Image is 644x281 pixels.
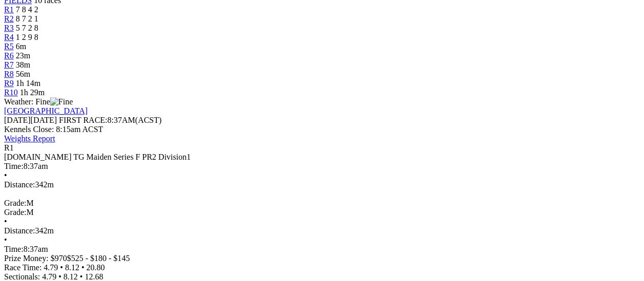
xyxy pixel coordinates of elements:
[16,79,40,88] span: 1h 14m
[60,263,63,272] span: •
[4,245,24,253] span: Time:
[42,272,56,281] span: 4.79
[44,263,58,272] span: 4.79
[4,180,640,189] div: 342m
[16,33,38,41] span: 1 2 9 8
[4,60,14,69] a: R7
[4,79,14,88] a: R9
[4,171,7,180] span: •
[4,106,88,115] a: [GEOGRAPHIC_DATA]
[20,88,45,97] span: 1h 29m
[4,199,27,207] span: Grade:
[16,51,30,60] span: 23m
[4,226,640,235] div: 342m
[59,116,161,124] span: 8:37AM(ACST)
[4,162,24,170] span: Time:
[87,263,105,272] span: 20.80
[4,208,640,217] div: M
[64,272,78,281] span: 8.12
[16,60,30,69] span: 38m
[4,33,14,41] a: R4
[4,134,55,143] a: Weights Report
[4,254,640,263] div: Prize Money: $970
[4,208,27,217] span: Grade:
[4,272,40,281] span: Sectionals:
[4,116,31,124] span: [DATE]
[16,5,38,14] span: 7 8 4 2
[85,272,103,281] span: 12.68
[4,88,18,97] a: R10
[16,24,38,32] span: 5 7 2 8
[50,97,73,106] img: Fine
[67,254,130,263] span: $525 - $180 - $145
[4,153,640,162] div: [DOMAIN_NAME] TG Maiden Series F PR2 Division1
[4,97,73,106] span: Weather: Fine
[4,162,640,171] div: 8:37am
[4,42,14,51] a: R5
[4,70,14,78] a: R8
[4,199,640,208] div: M
[81,263,85,272] span: •
[4,24,14,32] a: R3
[65,263,79,272] span: 8.12
[4,51,14,60] a: R6
[4,180,35,189] span: Distance:
[4,143,14,152] span: R1
[16,70,30,78] span: 56m
[4,116,57,124] span: [DATE]
[4,217,7,226] span: •
[4,245,640,254] div: 8:37am
[4,226,35,235] span: Distance:
[4,235,7,244] span: •
[16,14,38,23] span: 8 7 2 1
[4,14,14,23] a: R2
[4,125,640,134] div: Kennels Close: 8:15am ACST
[4,5,14,14] a: R1
[16,42,26,51] span: 6m
[80,272,83,281] span: •
[4,263,41,272] span: Race Time:
[59,116,107,124] span: FIRST RACE:
[58,272,61,281] span: •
